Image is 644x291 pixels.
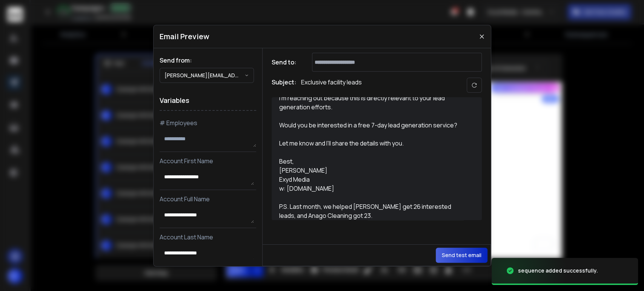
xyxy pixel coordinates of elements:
[160,118,256,127] p: # Employees
[164,72,244,79] p: [PERSON_NAME][EMAIL_ADDRESS][DOMAIN_NAME]
[279,139,468,148] div: Let me know and I’ll share the details with you.
[279,157,468,166] div: Best,
[160,56,256,65] h1: Send from:
[272,58,302,67] h1: Send to:
[279,121,468,130] div: Would you be interested in a free 7-day lead generation service?
[279,166,468,175] div: [PERSON_NAME]
[160,90,256,111] h1: Variables
[436,248,487,263] button: Send test email
[279,184,468,193] div: w: [DOMAIN_NAME]
[272,78,297,93] h1: Subject:
[279,175,468,184] div: Exyd Media
[160,156,256,165] p: Account First Name
[160,31,209,42] h1: Email Preview
[518,267,598,274] div: sequence added successfully.
[160,195,256,204] p: Account Full Name
[279,202,468,220] div: P.S. Last month, we helped [PERSON_NAME] get 26 interested leads, and Anago Cleaning got 23.
[301,78,362,93] p: Exclusive facility leads
[279,93,468,112] div: I’m reaching out because this is directly relevant to your lead generation efforts.
[160,233,256,242] p: Account Last Name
